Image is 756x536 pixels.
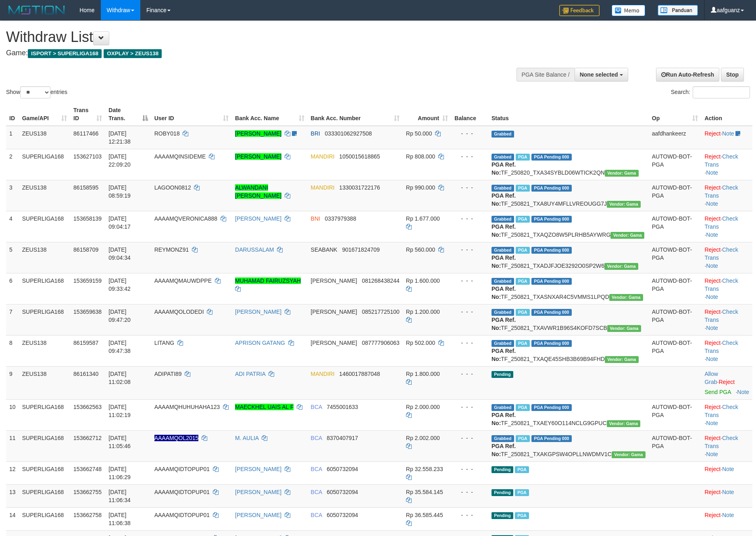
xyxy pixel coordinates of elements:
b: PGA Ref. No: [492,348,516,362]
a: Reject [704,466,721,472]
span: 153659638 [73,309,102,315]
td: AUTOWD-BOT-PGA [649,335,702,366]
td: TF_250821_TXAEY60O114NCLG9GPUC [488,399,649,430]
a: [PERSON_NAME] [235,512,281,518]
span: Marked by aafheankoy [516,404,530,411]
span: [DATE] 11:06:29 [108,466,131,480]
span: Marked by aafmaster [515,466,529,473]
td: AUTOWD-BOT-PGA [649,242,702,273]
span: 86159587 [73,340,98,346]
a: Reject [704,277,721,284]
a: Reject [704,309,721,315]
td: SUPERLIGA168 [19,399,70,430]
b: PGA Ref. No: [492,161,516,176]
a: Reject [704,130,721,137]
span: OXPLAY > ZEUS138 [104,49,162,58]
th: ID [6,103,19,126]
img: MOTION_logo.png [6,4,67,16]
span: Rp 2.002.000 [406,435,440,441]
span: Copy 8370407917 to clipboard [327,435,358,441]
a: Note [722,489,734,495]
span: BCA [311,512,322,518]
a: Note [706,356,718,362]
td: 11 [6,430,19,461]
span: [DATE] 11:02:19 [108,404,131,418]
td: 13 [6,484,19,507]
span: Copy 7455001633 to clipboard [327,404,358,410]
span: Rp 502.000 [406,340,435,346]
td: 3 [6,180,19,211]
span: BCA [311,435,322,441]
span: Pending [492,371,513,378]
span: [DATE] 22:09:20 [108,153,131,168]
a: Reject [704,184,721,191]
td: · · [701,399,752,430]
span: [DATE] 11:02:08 [108,371,131,385]
span: PGA Pending [531,185,572,192]
span: Grabbed [492,154,514,161]
span: Grabbed [492,278,514,285]
span: Marked by aafnonsreyleab [516,309,530,316]
span: Rp 50.000 [406,130,432,137]
a: [PERSON_NAME] [235,466,281,472]
span: Marked by aafsolysreylen [516,340,530,347]
span: [PERSON_NAME] [311,277,357,284]
span: ISPORT > SUPERLIGA168 [28,49,102,58]
td: 4 [6,211,19,242]
span: AAAAMQIDTOPUP01 [154,466,210,472]
a: Note [706,294,718,300]
span: 153627103 [73,153,102,160]
span: [PERSON_NAME] [311,309,357,315]
div: - - - [454,370,485,378]
span: Copy 1050015618865 to clipboard [339,153,380,160]
span: Marked by aafmaster [515,489,529,496]
td: ZEUS138 [19,366,70,399]
a: Reject [704,404,721,410]
a: Check Trans [704,153,738,168]
a: Check Trans [704,277,738,292]
span: AAAAMQHUHUHAHA123 [154,404,220,410]
div: - - - [454,511,485,519]
a: Note [706,263,718,269]
td: · · [701,180,752,211]
div: - - - [454,152,485,161]
span: Grabbed [492,340,514,347]
a: Send PGA [704,389,731,395]
b: PGA Ref. No: [492,223,516,238]
a: Allow Grab [704,371,718,385]
a: Reject [704,435,721,441]
b: PGA Ref. No: [492,254,516,269]
h1: Withdraw List [6,29,496,45]
td: · [701,461,752,484]
span: 86158709 [73,246,98,253]
span: AAAAMQIDTOPUP01 [154,489,210,495]
span: ADIPATI89 [154,371,182,377]
td: SUPERLIGA168 [19,484,70,507]
td: · [701,507,752,530]
span: 153662712 [73,435,102,441]
span: Grabbed [492,131,514,138]
td: · [701,126,752,149]
th: Status [488,103,649,126]
td: SUPERLIGA168 [19,461,70,484]
label: Search: [671,86,750,98]
img: panduan.png [658,5,698,16]
a: Note [706,232,718,238]
span: BNI [311,215,320,222]
a: Note [706,451,718,457]
img: Button%20Memo.svg [612,5,646,16]
div: PGA Site Balance / [516,68,575,81]
span: Marked by aafpengsreynich [516,247,530,254]
span: 86161340 [73,371,98,377]
span: AAAAMQIDTOPUP01 [154,512,210,518]
span: ROBY018 [154,130,180,137]
span: 153662755 [73,489,102,495]
a: Note [706,420,718,426]
span: PGA Pending [531,435,572,442]
div: - - - [454,129,485,138]
span: Vendor URL: https://trx31.1velocity.biz [610,232,644,239]
td: TF_250821_TXASNXAR4C5VMMS1LPQD [488,273,649,304]
span: BCA [311,489,322,495]
td: TF_250821_TXAKGPSW4OPLLNWDMV1C [488,430,649,461]
span: AAAAMQINSIDEME [154,153,206,160]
